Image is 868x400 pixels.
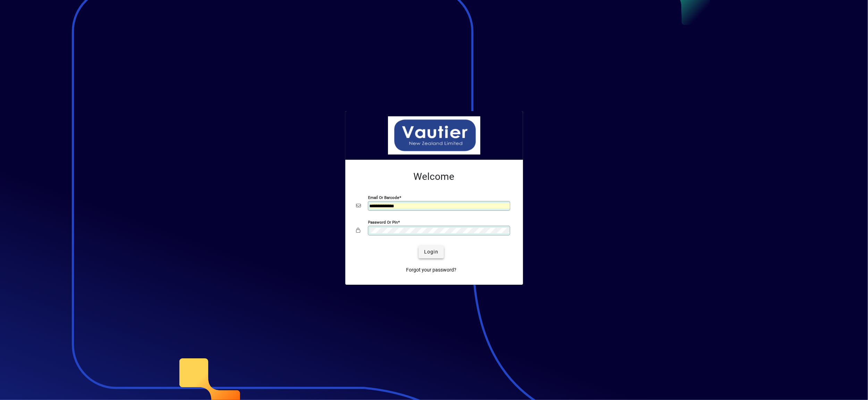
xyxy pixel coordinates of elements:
[424,248,438,256] span: Login
[368,219,398,224] mat-label: Password or Pin
[403,264,459,276] a: Forgot your password?
[356,171,512,183] h2: Welcome
[368,195,399,200] mat-label: Email or Barcode
[406,266,456,274] span: Forgot your password?
[419,246,444,258] button: Login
